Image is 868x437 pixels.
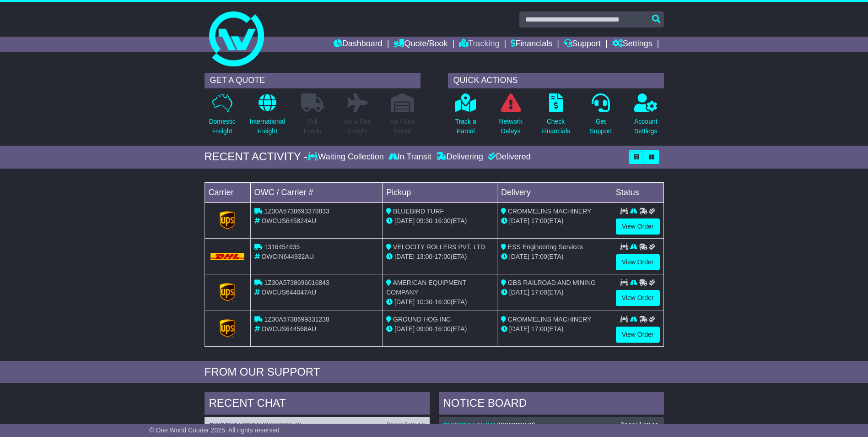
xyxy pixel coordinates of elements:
div: Waiting Collection [307,152,386,162]
td: Status [612,182,663,202]
div: RECENT CHAT [205,392,430,417]
span: 17:00 [531,253,547,260]
span: [DATE] [394,298,415,306]
p: Account Settings [634,117,658,136]
a: Support [564,37,601,52]
span: OWCUS645824AU [261,217,316,224]
span: OWCUS644568AU [261,325,316,333]
p: Get Support [589,117,612,136]
div: In Transit [386,152,434,162]
td: Pickup [383,182,497,202]
div: - (ETA) [386,216,493,226]
span: [DATE] [509,289,529,296]
div: FROM OUR SUPPORT [205,366,664,379]
span: 09:30 [416,217,432,224]
div: (ETA) [501,252,608,262]
a: View Order [616,327,660,343]
span: 1Z30A5738696016843 [264,279,329,286]
a: View Order [616,290,660,306]
a: Quote/Book [394,37,447,52]
span: [DATE] [394,325,415,333]
span: © One World Courier 2025. All rights reserved. [149,426,281,434]
span: 16:00 [435,217,451,224]
img: GetCarrierServiceLogo [220,319,235,338]
div: (ETA) [501,288,608,297]
span: 09:00 [416,325,432,333]
span: 10:30 [416,298,432,306]
p: International Freight [250,117,285,136]
div: [DATE] 09:16 [387,421,425,429]
img: DHL.png [210,253,245,260]
div: - (ETA) [386,297,493,307]
a: Settings [612,37,652,52]
span: [DATE] [394,253,415,260]
div: (ETA) [501,324,608,334]
span: 1316454635 [264,243,300,251]
span: ESS Engineering Services [508,243,583,251]
span: [DATE] [394,217,415,224]
span: 17:00 [531,289,547,296]
div: (ETA) [501,216,608,226]
span: 17:00 [531,325,547,333]
p: Air & Sea Freight [344,117,371,136]
span: 1Z30A5738699331238 [264,316,329,323]
p: Full Loads [301,117,324,136]
img: GetCarrierServiceLogo [220,283,235,301]
span: CROMMELINS MACHINERY [508,208,592,215]
a: OWCCN644858AU [443,421,499,429]
div: - (ETA) [386,324,493,334]
span: GBS RAILROAD AND MINING [508,279,596,286]
img: GetCarrierServiceLogo [220,211,235,229]
div: Delivered [485,152,531,162]
td: OWC / Carrier # [250,182,383,202]
td: Carrier [205,182,250,202]
span: BLUEBIRD TURF [393,208,444,215]
a: View Order [616,218,660,235]
a: CheckFinancials [541,93,571,141]
span: S00309872 [501,421,534,429]
a: View Order [616,254,660,270]
a: AccountSettings [634,93,658,141]
p: Track a Parcel [455,117,476,136]
span: VELOCITY ROLLERS PVT. LTD [393,243,485,251]
p: Domestic Freight [209,117,235,136]
p: Check Financials [541,117,570,136]
span: OWCIN644932AU [261,253,313,260]
a: Tracking [459,37,499,52]
span: CROMMELINS MACHINERY [508,316,592,323]
a: InternationalFreight [249,93,286,141]
span: [DATE] [509,325,529,333]
div: ( ) [443,421,659,429]
div: ( ) [209,421,425,429]
div: GET A QUOTE [205,73,421,88]
a: GetSupport [589,93,612,141]
span: 16:00 [435,298,451,306]
div: Delivering [434,152,485,162]
span: OWCUS644047AU [261,289,316,296]
span: 1Z30A5738693378833 [264,208,329,215]
span: 13:00 [416,253,432,260]
span: 17:00 [531,217,547,224]
div: - (ETA) [386,252,493,262]
td: Delivery [497,182,612,202]
div: [DATE] 09:15 [621,421,659,429]
div: NOTICE BOARD [439,392,664,417]
a: Dashboard [334,37,383,52]
a: NetworkDelays [498,93,523,141]
div: RECENT ACTIVITY - [205,150,308,164]
a: Financials [511,37,552,52]
a: OWCCN644858AU [209,421,264,429]
a: DomesticFreight [208,93,236,141]
span: [DATE] [509,217,529,224]
span: S00309872 [267,421,300,429]
span: GROUND HOG INC [393,316,451,323]
p: Network Delays [499,117,522,136]
a: Track aParcel [455,93,477,141]
span: 16:00 [435,325,451,333]
span: 17:00 [435,253,451,260]
span: [DATE] [509,253,529,260]
p: Air / Sea Depot [390,117,415,136]
div: QUICK ACTIONS [448,73,664,88]
span: AMERICAN EQUIPMENT COMPANY [386,279,466,296]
